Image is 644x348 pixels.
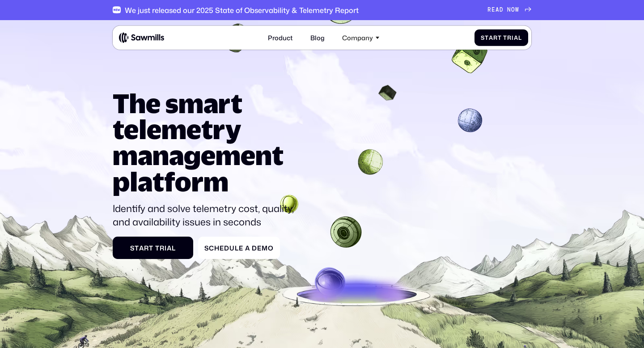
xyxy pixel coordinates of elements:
[165,244,167,252] span: i
[498,34,502,41] span: t
[257,244,262,252] span: e
[144,244,149,252] span: r
[113,237,193,259] a: StartTrial
[481,34,485,41] span: S
[493,34,498,41] span: r
[209,244,214,252] span: c
[500,7,504,13] span: D
[487,7,491,13] span: R
[305,29,330,46] a: Blog
[239,244,243,252] span: e
[245,244,250,252] span: a
[263,29,297,46] a: Product
[229,244,235,252] span: u
[172,244,176,252] span: l
[139,244,144,252] span: a
[518,34,522,41] span: l
[342,34,373,41] div: Company
[113,202,300,229] p: Identify and solve telemetry cost, quality, and availability issues in seconds
[167,244,172,252] span: a
[507,7,511,13] span: N
[485,34,489,41] span: t
[515,7,519,13] span: W
[113,90,300,195] h1: The smart telemetry management platform
[503,34,507,41] span: T
[160,244,165,252] span: r
[204,244,209,252] span: S
[155,244,160,252] span: T
[198,237,280,259] a: ScheduleaDemo
[489,34,493,41] span: a
[235,244,239,252] span: l
[262,244,268,252] span: m
[511,7,515,13] span: O
[252,244,257,252] span: D
[220,244,224,252] span: e
[214,244,220,252] span: h
[125,6,359,14] div: We just released our 2025 State of Observability & Telemetry Report
[149,244,153,252] span: t
[135,244,139,252] span: t
[130,244,135,252] span: S
[224,244,229,252] span: d
[496,7,500,13] span: A
[475,29,528,46] a: StartTrial
[487,7,531,13] a: READNOW
[337,29,384,46] div: Company
[512,34,514,41] span: i
[268,244,274,252] span: o
[491,7,496,13] span: E
[507,34,512,41] span: r
[514,34,518,41] span: a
